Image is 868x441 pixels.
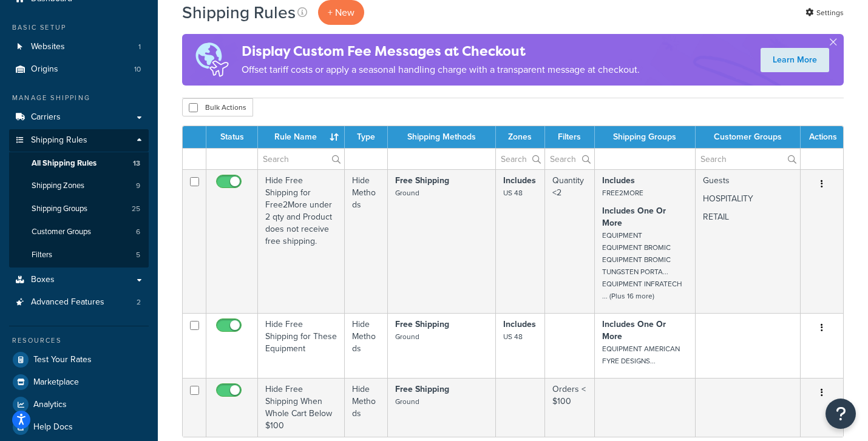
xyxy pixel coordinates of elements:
li: Advanced Features [9,291,149,314]
small: Ground [395,187,419,198]
div: Resources [9,335,149,346]
td: Hide Methods [345,378,388,437]
small: EQUIPMENT AMERICAN FYRE DESIGNS... [602,343,680,366]
p: Offset tariff costs or apply a seasonal handling charge with a transparent message at checkout. [242,61,640,78]
span: 1 [138,42,141,52]
img: duties-banner-06bc72dcb5fe05cb3f9472aba00be2ae8eb53ab6f0d8bb03d382ba314ac3c341.png [182,34,242,86]
span: 6 [136,227,140,237]
a: Origins 10 [9,58,149,81]
td: Orders < $100 [545,378,595,437]
li: Shipping Groups [9,198,149,220]
small: Ground [395,396,419,407]
div: Manage Shipping [9,93,149,103]
strong: Includes [503,174,536,187]
span: Customer Groups [32,227,91,237]
span: Help Docs [33,422,73,433]
td: Guests [696,169,801,313]
span: Carriers [31,112,61,123]
span: Analytics [33,400,67,410]
span: Websites [31,42,65,52]
a: All Shipping Rules 13 [9,152,149,175]
input: Search [696,149,800,169]
th: Filters [545,126,595,148]
small: US 48 [503,187,523,198]
td: Quantity <2 [545,169,595,313]
li: Websites [9,36,149,58]
a: Shipping Zones 9 [9,175,149,197]
th: Shipping Groups [595,126,696,148]
input: Search [258,149,344,169]
li: Filters [9,244,149,266]
a: Filters 5 [9,244,149,266]
small: US 48 [503,331,523,342]
span: All Shipping Rules [32,158,97,169]
small: EQUIPMENT EQUIPMENT BROMIC EQUIPMENT BROMIC TUNGSTEN PORTA... EQUIPMENT INFRATECH ... (Plus 16 more) [602,230,682,301]
button: Bulk Actions [182,98,253,116]
a: Advanced Features 2 [9,291,149,314]
p: RETAIL [703,211,793,223]
td: Hide Free Shipping for Free2More under 2 qty and Product does not receive free shipping. [258,169,345,313]
span: Advanced Features [31,297,104,308]
strong: Includes [503,318,536,331]
span: Origins [31,64,58,75]
a: Customer Groups 6 [9,221,149,243]
span: 9 [136,181,140,191]
h1: Shipping Rules [182,1,296,24]
th: Zones [496,126,546,148]
strong: Free Shipping [395,174,449,187]
td: Hide Free Shipping for These Equipment [258,313,345,378]
li: All Shipping Rules [9,152,149,175]
strong: Free Shipping [395,318,449,331]
button: Open Resource Center [826,399,856,429]
h4: Display Custom Fee Messages at Checkout [242,41,640,61]
span: 2 [137,297,141,308]
div: Basic Setup [9,22,149,33]
p: HOSPITALITY [703,193,793,205]
a: Shipping Rules [9,129,149,152]
input: Search [496,149,545,169]
span: Boxes [31,275,55,285]
a: Shipping Groups 25 [9,198,149,220]
a: Settings [805,4,844,21]
input: Search [545,149,594,169]
span: Filters [32,250,52,260]
span: 13 [133,158,140,169]
th: Actions [801,126,843,148]
small: Ground [395,331,419,342]
a: Boxes [9,269,149,291]
li: Customer Groups [9,221,149,243]
strong: Includes One Or More [602,204,666,229]
th: Shipping Methods [388,126,496,148]
span: 10 [134,64,141,75]
td: Hide Free Shipping When Whole Cart Below $100 [258,378,345,437]
strong: Includes [602,174,635,187]
a: Test Your Rates [9,349,149,371]
strong: Includes One Or More [602,318,666,343]
td: Hide Methods [345,169,388,313]
li: Shipping Rules [9,129,149,268]
th: Type [345,126,388,148]
span: 25 [132,204,140,214]
a: Marketplace [9,371,149,393]
a: Carriers [9,106,149,129]
small: FREE2MORE [602,187,643,198]
th: Status [206,126,258,148]
li: Origins [9,58,149,81]
a: Analytics [9,394,149,416]
td: Hide Methods [345,313,388,378]
th: Customer Groups [696,126,801,148]
a: Help Docs [9,416,149,438]
th: Rule Name : activate to sort column ascending [258,126,345,148]
strong: Free Shipping [395,383,449,396]
a: Websites 1 [9,36,149,58]
span: Test Your Rates [33,355,92,365]
span: Shipping Rules [31,135,87,146]
a: Learn More [761,48,829,72]
span: Shipping Groups [32,204,87,214]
